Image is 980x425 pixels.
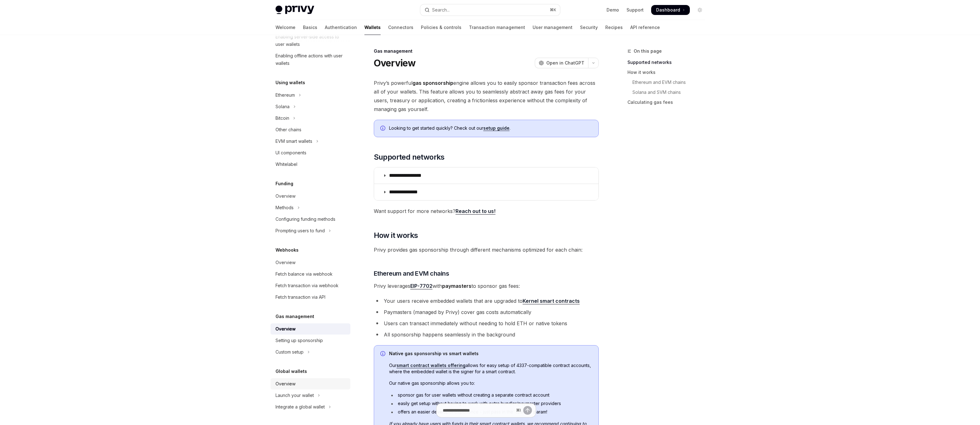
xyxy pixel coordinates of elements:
a: Supported networks [627,57,710,67]
div: Overview [275,325,295,333]
h5: Webhooks [275,246,299,254]
a: API reference [630,20,660,35]
span: Open in ChatGPT [546,60,584,66]
a: Reach out to us! [456,208,495,215]
a: How it works [627,67,710,77]
a: Other chains [271,124,350,135]
a: Fetch transaction via API [271,292,350,303]
div: Other chains [275,126,301,133]
div: Ethereum [275,91,295,99]
div: EVM smart wallets [275,138,312,145]
button: Toggle dark mode [695,5,705,15]
img: light logo [275,6,314,14]
a: Overview [271,378,350,389]
span: ⌘ K [550,7,556,12]
a: Overview [271,257,350,268]
a: Fetch balance via webhook [271,268,350,280]
span: Our native gas sponsorship allows you to: [389,380,592,386]
div: Fetch balance via webhook [275,270,333,278]
button: Toggle Custom setup section [271,346,350,358]
a: Connectors [388,20,413,35]
button: Open search [420,4,560,16]
div: Whitelabel [275,161,297,168]
div: Custom setup [275,348,304,356]
a: Ethereum and EVM chains [627,77,710,87]
svg: Info [380,126,387,132]
a: Configuring funding methods [271,214,350,225]
button: Send message [523,406,532,415]
div: Gas management [374,48,599,54]
li: easily get setup without having to work with extra bundler/paymaster providers [389,400,592,407]
span: Looking to get started quickly? Check out our . [389,125,592,131]
button: Toggle Launch your wallet section [271,390,350,401]
li: sponsor gas for user wallets without creating a separate contract account [389,392,592,398]
a: Policies & controls [421,20,461,35]
a: Overview [271,191,350,202]
button: Toggle Methods section [271,202,350,213]
a: Recipes [605,20,623,35]
li: Users can transact immediately without needing to hold ETH or native tokens [374,319,599,328]
a: Setting up sponsorship [271,335,350,346]
div: Bitcoin [275,114,289,122]
h5: Global wallets [275,368,307,375]
div: Setting up sponsorship [275,337,323,344]
a: Basics [303,20,317,35]
li: All sponsorship happens seamlessly in the background [374,330,599,339]
a: Solana and SVM chains [627,87,710,97]
button: Toggle Solana section [271,101,350,112]
span: Ethereum and EVM chains [374,269,449,278]
h1: Overview [374,57,416,69]
div: Search... [432,6,450,14]
a: UI components [271,147,350,158]
button: Toggle Integrate a global wallet section [271,401,350,413]
a: Calculating gas fees [627,97,710,107]
a: Enabling offline actions with user wallets [271,50,350,69]
a: Wallets [364,20,381,35]
div: Overview [275,380,295,388]
span: Privy provides gas sponsorship through different mechanisms optimized for each chain: [374,245,599,254]
span: Privy leverages with to sponsor gas fees: [374,282,599,290]
strong: gas sponsorship [412,80,453,86]
a: Authentication [325,20,357,35]
div: Launch your wallet [275,392,314,399]
a: Dashboard [651,5,690,15]
a: setup guide [483,125,510,131]
li: Your users receive embedded wallets that are upgraded to [374,297,599,305]
a: EIP-7702 [410,283,432,289]
strong: Native gas sponsorship vs smart wallets [389,351,479,356]
div: Methods [275,204,294,211]
span: Privy’s powerful engine allows you to easily sponsor transaction fees across all of your wallets.... [374,79,599,113]
svg: Info [380,351,387,357]
a: smart contract wallets offering [397,363,466,368]
div: Fetch transaction via webhook [275,282,339,289]
h5: Funding [275,180,293,187]
span: How it works [374,230,418,240]
div: UI components [275,149,306,157]
a: Overview [271,323,350,335]
div: Overview [275,259,295,266]
div: Configuring funding methods [275,215,335,223]
div: Overview [275,192,295,200]
button: Toggle Bitcoin section [271,113,350,124]
button: Open in ChatGPT [535,58,588,68]
span: Dashboard [656,7,680,13]
strong: paymasters [442,283,471,289]
input: Ask a question... [443,403,514,417]
button: Toggle Ethereum section [271,89,350,101]
li: Paymasters (managed by Privy) cover gas costs automatically [374,308,599,316]
a: Whitelabel [271,159,350,170]
a: Support [627,7,644,13]
a: Kernel smart contracts [523,298,580,304]
span: On this page [634,47,662,55]
span: Want support for more networks? [374,207,599,215]
a: Transaction management [469,20,525,35]
button: Toggle EVM smart wallets section [271,136,350,147]
a: Fetch transaction via webhook [271,280,350,291]
div: Fetch transaction via API [275,293,325,301]
span: Our allows for easy setup of 4337-compatible contract accounts, where the embedded wallet is the ... [389,362,592,375]
a: User management [533,20,573,35]
h5: Using wallets [275,79,305,86]
button: Toggle Prompting users to fund section [271,225,350,236]
div: Integrate a global wallet [275,403,325,411]
span: Supported networks [374,152,445,162]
